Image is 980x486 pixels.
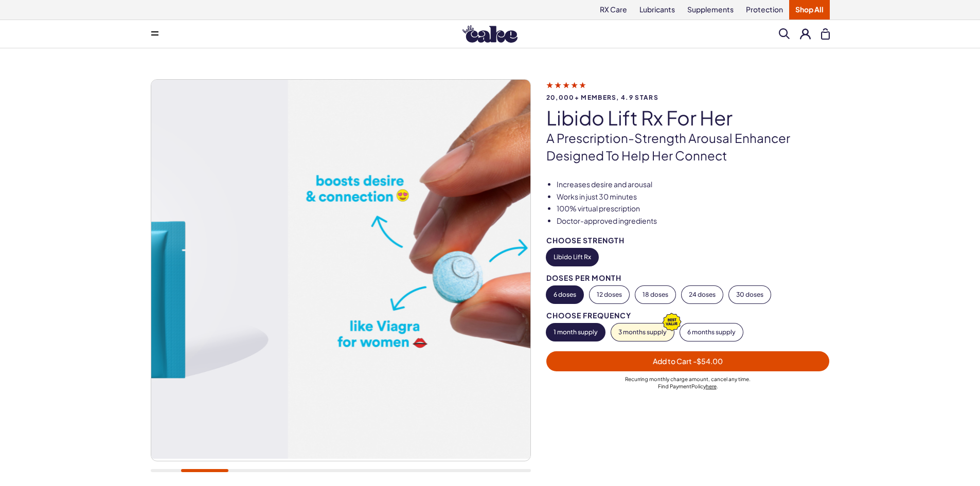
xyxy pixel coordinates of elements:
button: Add to Cart -$54.00 [546,351,830,371]
p: A prescription-strength arousal enhancer designed to help her connect [546,130,830,164]
li: Works in just 30 minutes [557,192,830,202]
button: 30 doses [729,286,771,303]
button: 24 doses [682,286,723,303]
button: 6 doses [546,286,583,303]
a: 20,000+ members, 4.9 stars [546,80,830,101]
li: Doctor-approved ingredients [557,216,830,226]
span: - $54.00 [693,356,723,366]
span: Add to Cart [653,356,723,366]
span: 20,000+ members, 4.9 stars [546,94,830,101]
a: here [706,383,717,389]
button: 18 doses [635,286,675,303]
img: Hello Cake [462,25,518,43]
h1: Libido Lift Rx For Her [546,107,830,129]
div: Choose Strength [546,237,830,244]
div: Choose Frequency [546,312,830,319]
img: Libido Lift Rx For Her [288,80,667,459]
li: 100% virtual prescription [557,204,830,214]
div: Doses per Month [546,274,830,282]
button: Libido Lift Rx [546,248,598,266]
li: Increases desire and arousal [557,179,830,190]
div: Recurring monthly charge amount , cancel any time. Policy . [546,375,830,390]
button: 1 month supply [546,323,605,341]
span: Find Payment [658,383,691,389]
button: 3 months supply [611,323,674,341]
button: 6 months supply [680,323,743,341]
button: 12 doses [590,286,629,303]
